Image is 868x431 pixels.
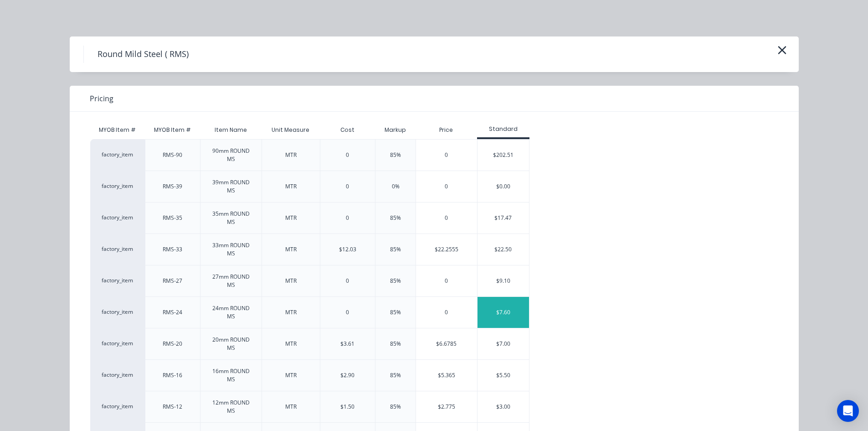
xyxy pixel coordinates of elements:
div: 0% [392,182,400,191]
div: MTR [285,308,297,317]
div: 12mm ROUND MS [208,399,254,415]
div: MTR [285,277,297,285]
div: 85% [390,277,401,285]
div: $202.51 [478,140,529,171]
div: $17.47 [478,203,529,234]
div: 27mm ROUND MS [208,273,254,289]
div: RMS-39 [163,182,182,191]
div: MTR [285,182,297,191]
div: factory_item [90,139,145,171]
div: $12.03 [339,245,356,254]
div: factory_item [90,171,145,202]
div: factory_item [90,234,145,265]
div: MYOB Item # [90,121,145,139]
div: MTR [285,214,297,222]
div: 85% [390,245,401,254]
div: RMS-20 [163,340,182,348]
div: factory_item [90,296,145,328]
div: 0 [416,265,477,296]
div: $3.61 [340,340,354,348]
div: 0 [416,140,477,171]
div: factory_item [90,202,145,234]
div: 0 [346,182,349,191]
div: RMS-24 [163,308,182,317]
div: Price [416,121,477,139]
div: RMS-27 [163,277,182,285]
div: $3.00 [478,391,529,422]
div: MTR [285,151,297,159]
div: 85% [390,308,401,317]
div: Standard [477,125,529,133]
div: factory_item [90,265,145,296]
div: 85% [390,340,401,348]
div: $1.50 [340,403,354,411]
div: $9.10 [478,265,529,296]
div: Cost [320,121,375,139]
div: 33mm ROUND MS [208,241,254,258]
div: $7.60 [478,297,529,328]
div: 35mm ROUND MS [208,210,254,226]
div: 0 [346,214,349,222]
div: 85% [390,371,401,379]
div: factory_item [90,359,145,391]
div: 39mm ROUND MS [208,178,254,195]
div: 85% [390,214,401,222]
div: MTR [285,371,297,379]
div: 0 [416,203,477,234]
span: Pricing [90,93,113,104]
h4: Round Mild Steel ( RMS) [83,46,202,63]
div: RMS-16 [163,371,182,379]
div: factory_item [90,391,145,422]
div: $0.00 [478,171,529,202]
div: 0 [416,171,477,202]
div: 0 [346,308,349,317]
div: $2.90 [340,371,354,379]
div: 0 [346,151,349,159]
div: $2.775 [416,391,477,422]
div: MYOB Item # [147,119,198,141]
div: RMS-12 [163,403,182,411]
div: 0 [346,277,349,285]
div: $5.365 [416,360,477,391]
div: 90mm ROUND MS [208,147,254,163]
div: $5.50 [478,360,529,391]
div: $7.00 [478,328,529,359]
div: 85% [390,403,401,411]
div: 20mm ROUND MS [208,336,254,352]
div: MTR [285,403,297,411]
div: Open Intercom Messenger [837,400,859,422]
div: $22.50 [478,234,529,265]
div: MTR [285,245,297,254]
div: RMS-35 [163,214,182,222]
div: factory_item [90,328,145,359]
div: 0 [416,297,477,328]
div: $6.6785 [416,328,477,359]
div: Markup [375,121,416,139]
div: 24mm ROUND MS [208,304,254,321]
div: Unit Measure [264,119,317,141]
div: Item Name [207,119,254,141]
div: MTR [285,340,297,348]
div: RMS-90 [163,151,182,159]
div: RMS-33 [163,245,182,254]
div: 16mm ROUND MS [208,367,254,384]
div: $22.2555 [416,234,477,265]
div: 85% [390,151,401,159]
